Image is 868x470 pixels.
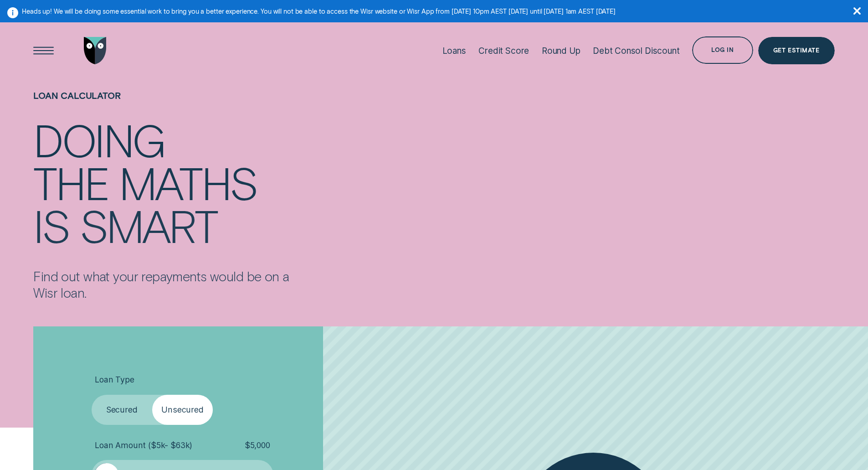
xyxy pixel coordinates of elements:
[82,20,109,81] a: Go to home page
[692,36,753,64] button: Log in
[30,37,57,64] button: Open Menu
[152,395,213,425] label: Unsecured
[442,20,466,81] a: Loans
[95,440,192,450] span: Loan Amount ( $5k - $63k )
[33,161,108,203] div: the
[33,90,297,118] h1: Loan Calculator
[92,395,152,425] label: Secured
[84,37,107,64] img: Wisr
[33,204,69,247] div: is
[245,440,270,450] span: $ 5,000
[33,118,164,160] div: Doing
[542,46,580,56] div: Round Up
[593,20,679,81] a: Debt Consol Discount
[758,37,835,64] a: Get Estimate
[80,204,217,247] div: smart
[33,268,297,301] p: Find out what your repayments would be on a Wisr loan.
[442,46,466,56] div: Loans
[542,20,580,81] a: Round Up
[593,46,679,56] div: Debt Consol Discount
[95,375,134,385] span: Loan Type
[478,20,529,81] a: Credit Score
[478,46,529,56] div: Credit Score
[119,161,257,203] div: maths
[33,118,297,245] h4: Doing the maths is smart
